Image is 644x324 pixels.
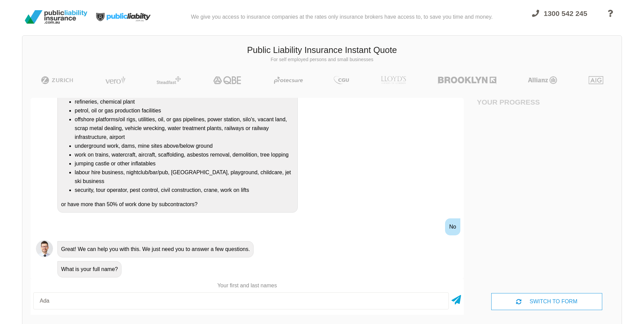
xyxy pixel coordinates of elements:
div: SWITCH TO FORM [491,293,602,310]
h3: Public Liability Insurance Instant Quote [27,44,617,56]
div: No [445,218,460,235]
img: AIG | Public Liability Insurance [586,76,606,84]
li: refineries, chemical plant [75,97,294,106]
p: Your first and last names [31,282,464,289]
li: jumping castle or other inflatables [75,159,294,168]
p: For self employed persons and small businesses [27,56,617,63]
h4: Your Progress [477,98,547,106]
img: QBE | Public Liability Insurance [209,76,246,84]
img: Public Liability Insurance [22,7,90,26]
img: CGU | Public Liability Insurance [331,76,351,84]
img: Brooklyn | Public Liability Insurance [435,76,499,84]
img: Zurich | Public Liability Insurance [38,76,76,84]
img: Protecsure | Public Liability Insurance [271,76,306,84]
li: petrol, oil or gas production facilities [75,106,294,115]
li: underground work, dams, mine sites above/below ground [75,142,294,150]
div: We give you access to insurance companies at the rates only insurance brokers have access to, to ... [191,3,493,31]
div: What is your full name? [57,261,122,277]
li: labour hire business, nightclub/bar/pub, [GEOGRAPHIC_DATA], playground, childcare, jet ski business [75,168,294,186]
img: Chatbot | PLI [36,240,53,257]
input: Your first and last names [33,292,449,309]
img: Public Liability Insurance Light [90,3,158,31]
img: Vero | Public Liability Insurance [102,76,128,84]
li: work on trains, watercraft, aircraft, scaffolding, asbestos removal, demolition, tree lopping [75,150,294,159]
li: security, tour operator, pest control, civil construction, crane, work on lifts [75,186,294,195]
li: offshore platforms/oil rigs, utilities, oil, or gas pipelines, power station, silo's, vacant land... [75,115,294,142]
img: Allianz | Public Liability Insurance [525,76,560,84]
span: 1300 542 245 [544,10,587,17]
a: 1300 542 245 [526,5,593,31]
div: Do you undertake any work on or operate a business that is/has a: or have more than 50% of work d... [57,85,298,213]
div: Great! We can help you with this. We just need you to answer a few questions. [57,241,254,257]
img: Steadfast | Public Liability Insurance [154,76,184,84]
img: LLOYD's | Public Liability Insurance [377,76,410,84]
